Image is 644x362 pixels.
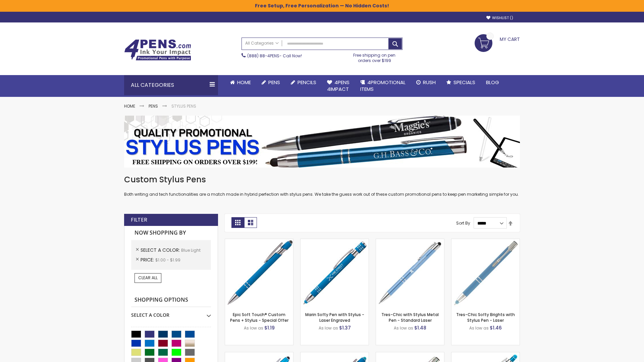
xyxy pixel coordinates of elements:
img: Marin Softy Pen with Stylus - Laser Engraved-Blue - Light [301,239,369,307]
span: $1.46 [490,324,502,331]
strong: Grid [231,217,244,228]
img: Stylus Pens [124,116,520,168]
span: - Call Now! [247,53,302,59]
span: $1.48 [414,324,426,331]
div: Select A Color [131,307,211,318]
strong: Stylus Pens [171,103,196,109]
a: Tres-Chic with Stylus Metal Pen - Standard Laser-Blue - Light [376,239,444,244]
a: Tres-Chic Softy Brights with Stylus Pen - Laser [456,312,515,323]
div: Free shipping on pen orders over $199 [346,50,403,63]
div: All Categories [124,75,218,95]
span: Price [141,256,155,263]
img: Tres-Chic Softy Brights with Stylus Pen - Laser-Blue - Light [451,239,520,307]
span: Home [237,79,251,86]
span: Rush [423,79,436,86]
strong: Filter [131,216,147,224]
span: 4Pens 4impact [327,79,350,93]
a: Rush [411,75,441,90]
a: (888) 88-4PENS [247,53,279,59]
span: As low as [469,325,489,331]
a: 4Pens4impact [322,75,355,97]
a: Pens [256,75,285,90]
a: Ellipse Stylus Pen - Standard Laser-Blue - Light [225,352,293,358]
a: All Categories [242,38,282,49]
strong: Now Shopping by [131,226,211,240]
a: Clear All [135,273,161,283]
span: 4PROMOTIONAL ITEMS [360,79,406,93]
span: $1.00 - $1.99 [155,257,180,263]
span: All Categories [245,41,279,46]
a: Home [225,75,256,90]
div: Both writing and tech functionalities are a match made in hybrid perfection with stylus pens. We ... [124,174,520,197]
a: Home [124,103,135,109]
span: Pencils [298,79,316,86]
span: Clear All [138,275,158,281]
span: $1.19 [264,324,275,331]
a: Tres-Chic Touch Pen - Standard Laser-Blue - Light [376,352,444,358]
a: Marin Softy Pen with Stylus - Laser Engraved-Blue - Light [301,239,369,244]
span: Blue Light [181,247,201,253]
a: Specials [441,75,481,90]
strong: Shopping Options [131,293,211,307]
span: Pens [268,79,280,86]
a: Wishlist [486,15,513,20]
a: Marin Softy Pen with Stylus - Laser Engraved [305,312,364,323]
a: Pens [149,103,158,109]
a: Phoenix Softy Brights with Stylus Pen - Laser-Blue - Light [451,352,520,358]
span: Specials [453,79,475,86]
h1: Custom Stylus Pens [124,174,520,185]
a: 4PROMOTIONALITEMS [355,75,411,97]
a: Epic Soft Touch® Custom Pens + Stylus - Special Offer [230,312,288,323]
span: Blog [486,79,499,86]
span: Select A Color [141,247,181,253]
span: As low as [394,325,413,331]
span: As low as [244,325,263,331]
a: Ellipse Softy Brights with Stylus Pen - Laser-Blue - Light [301,352,369,358]
span: $1.37 [339,324,351,331]
img: 4Pens Custom Pens and Promotional Products [124,39,191,61]
img: 4P-MS8B-Blue - Light [225,239,293,307]
a: Blog [481,75,504,90]
a: Tres-Chic Softy Brights with Stylus Pen - Laser-Blue - Light [451,239,520,244]
a: Pencils [285,75,322,90]
img: Tres-Chic with Stylus Metal Pen - Standard Laser-Blue - Light [376,239,444,307]
a: 4P-MS8B-Blue - Light [225,239,293,244]
a: Tres-Chic with Stylus Metal Pen - Standard Laser [381,312,439,323]
span: As low as [319,325,338,331]
label: Sort By [456,220,470,226]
